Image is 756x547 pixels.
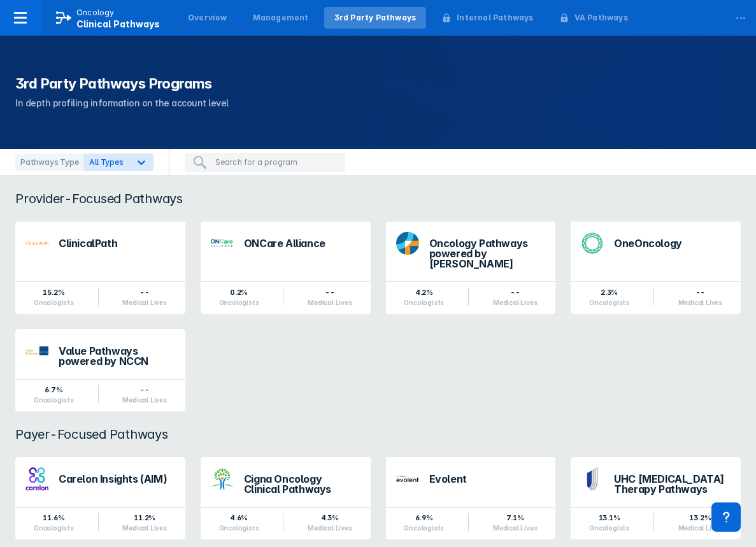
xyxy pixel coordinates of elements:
[215,157,338,168] input: Search for a program
[244,238,360,248] div: ONCare Alliance
[581,232,604,255] img: oneoncology.png
[589,287,629,297] div: 2.3%
[244,474,360,494] div: Cigna Oncology Clinical Pathways
[386,222,556,314] a: Oncology Pathways powered by [PERSON_NAME]4.2%Oncologists--Medical Lives
[34,385,74,395] div: 6.7%
[614,238,731,248] div: OneOncology
[429,238,546,269] div: Oncology Pathways powered by [PERSON_NAME]
[89,157,123,167] span: All Types
[571,222,741,314] a: OneOncology2.3%Oncologists--Medical Lives
[589,513,629,523] div: 13.1%
[493,513,537,523] div: 7.1%
[34,299,74,306] div: Oncologists
[34,513,74,523] div: 11.6%
[589,524,629,532] div: Oncologists
[201,457,371,539] a: Cigna Oncology Clinical Pathways4.6%Oncologists4.3%Medical Lives
[122,299,166,306] div: Medical Lives
[308,299,352,306] div: Medical Lives
[59,238,175,248] div: ClinicalPath
[219,513,259,523] div: 4.6%
[122,287,166,297] div: --
[59,474,175,484] div: Carelon Insights (AIM)
[25,232,48,255] img: via-oncology.png
[253,12,309,24] div: Management
[404,524,444,532] div: Oncologists
[614,474,731,494] div: UHC [MEDICAL_DATA] Therapy Pathways
[201,222,371,314] a: ONCare Alliance0.2%Oncologists--Medical Lives
[308,513,352,523] div: 4.3%
[493,524,537,532] div: Medical Lives
[34,524,74,532] div: Oncologists
[711,502,741,532] div: Contact Support
[25,467,48,490] img: carelon-insights.png
[178,7,238,29] a: Overview
[404,513,444,523] div: 6.9%
[122,513,166,523] div: 11.2%
[15,457,185,539] a: Carelon Insights (AIM)11.6%Oncologists11.2%Medical Lives
[15,329,185,411] a: Value Pathways powered by NCCN6.7%Oncologists--Medical Lives
[76,18,160,29] span: Clinical Pathways
[457,12,533,24] div: Internal Pathways
[122,524,166,532] div: Medical Lives
[219,524,259,532] div: Oncologists
[728,2,753,29] div: ...
[122,396,166,404] div: Medical Lives
[15,74,741,93] h1: 3rd Party Pathways Programs
[571,457,741,539] a: UHC [MEDICAL_DATA] Therapy Pathways13.1%Oncologists13.2%Medical Lives
[219,299,259,306] div: Oncologists
[589,299,629,306] div: Oncologists
[243,7,319,29] a: Management
[678,513,722,523] div: 13.2%
[386,457,556,539] a: Evolent6.9%Oncologists7.1%Medical Lives
[678,524,722,532] div: Medical Lives
[396,467,419,490] img: new-century-health.png
[334,12,417,24] div: 3rd Party Pathways
[188,12,227,24] div: Overview
[324,7,427,29] a: 3rd Party Pathways
[404,299,444,306] div: Oncologists
[15,153,83,171] div: Pathways Type
[429,474,546,484] div: Evolent
[493,299,537,306] div: Medical Lives
[211,467,234,490] img: cigna-oncology-clinical-pathways.png
[76,7,115,18] p: Oncology
[574,12,628,24] div: VA Pathways
[219,287,259,297] div: 0.2%
[15,96,741,111] p: In depth profiling information on the account level
[34,287,74,297] div: 15.2%
[308,287,352,297] div: --
[25,346,48,355] img: value-pathways-nccn.png
[15,222,185,314] a: ClinicalPath15.2%Oncologists--Medical Lives
[396,232,419,255] img: dfci-pathways.png
[34,396,74,404] div: Oncologists
[581,467,604,490] img: uhc-pathways.png
[308,524,352,532] div: Medical Lives
[493,287,537,297] div: --
[404,287,444,297] div: 4.2%
[59,346,175,366] div: Value Pathways powered by NCCN
[122,385,166,395] div: --
[678,287,722,297] div: --
[678,299,722,306] div: Medical Lives
[211,232,234,255] img: oncare-alliance.png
